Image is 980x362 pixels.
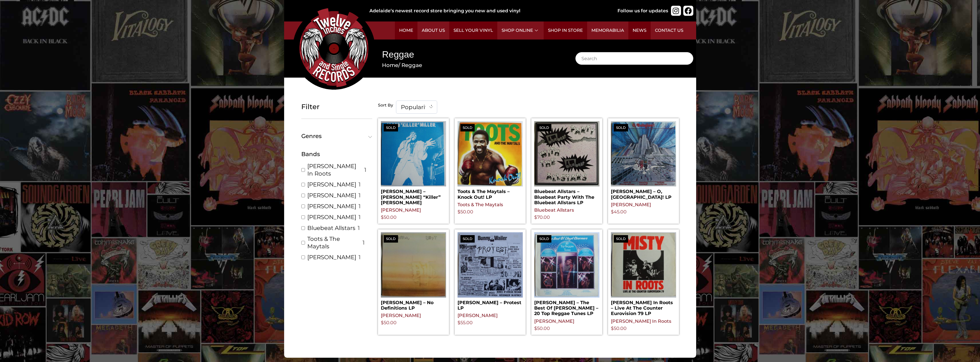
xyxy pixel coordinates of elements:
[307,224,355,232] a: Bluebeat Allstars
[534,215,537,220] span: $
[575,52,693,65] input: Search
[611,186,676,200] h2: [PERSON_NAME] – O, [GEOGRAPHIC_DATA]! LP
[458,313,498,318] a: [PERSON_NAME]
[611,326,614,331] span: $
[534,186,599,205] h2: Bluebeat Allstars – Bluebeat Party With The Bluebeat Allstars LP
[396,101,437,114] span: Popularity
[651,21,688,40] a: Contact Us
[307,253,356,261] a: [PERSON_NAME]
[381,320,397,325] bdi: 50.00
[614,124,628,131] span: Sold
[537,235,551,243] span: Sold
[307,192,356,199] a: [PERSON_NAME]
[497,21,544,40] a: Shop Online
[307,181,356,188] a: [PERSON_NAME]
[359,192,361,199] span: 1
[382,61,558,69] nav: Breadcrumb
[611,326,627,331] bdi: 50.00
[534,121,599,186] img: Bluebeat Allstars – Bluebeat Party With The Bluebeat Allstars LP
[611,232,676,316] a: Sold[PERSON_NAME] In Roots – Live At The Counter Eurovision 79 LP
[359,253,361,261] span: 1
[614,235,628,243] span: Sold
[364,166,366,174] span: 1
[449,21,497,40] a: Sell Your Vinyl
[458,320,460,325] span: $
[307,235,361,250] a: Toots & The Maytals
[611,209,614,215] span: $
[307,213,356,221] a: [PERSON_NAME]
[460,124,475,131] span: Sold
[534,298,599,316] h2: [PERSON_NAME] – The Best Of [PERSON_NAME] – 20 Top Reggae Tunes LP
[358,224,360,232] span: 1
[537,124,551,131] span: Sold
[534,318,574,324] a: [PERSON_NAME]
[381,313,421,318] a: [PERSON_NAME]
[378,103,393,108] h5: Sort By
[544,21,587,40] a: Shop in Store
[382,48,558,61] h1: Reggae
[458,121,523,200] a: SoldToots & The Maytals – Knock Out! LP
[534,326,550,331] bdi: 50.00
[301,133,370,139] span: Genres
[460,235,475,243] span: Sold
[611,209,627,215] bdi: 45.00
[458,232,523,311] a: Sold[PERSON_NAME] – Protest LP
[369,7,599,14] div: Adelaide’s newest record store bringing you new and used vinyl
[534,326,537,331] span: $
[381,186,446,205] h2: [PERSON_NAME] – [PERSON_NAME] “Killer” [PERSON_NAME]
[458,209,460,215] span: $
[458,298,523,311] h2: [PERSON_NAME] – Protest LP
[382,62,398,68] a: Home
[458,121,523,186] img: Toots & The Maytals – Knock Out! LP
[458,186,523,200] h2: Toots & The Maytals – Knock Out! LP
[458,209,473,215] bdi: 50.00
[381,121,446,186] img: Jacob Miller – Jacob "Killer" Miller LP
[534,207,574,213] a: Bluebeat Allstars
[381,207,421,213] a: [PERSON_NAME]
[534,232,599,316] a: Sold[PERSON_NAME] – The Best Of [PERSON_NAME] – 20 Top Reggae Tunes LP
[611,121,676,200] a: Sold[PERSON_NAME] – O, [GEOGRAPHIC_DATA]! LP
[301,103,372,111] h5: Filter
[307,162,362,177] a: [PERSON_NAME] In Roots
[381,298,446,311] h2: [PERSON_NAME] – No Definitions LP
[359,202,361,210] span: 1
[611,121,676,186] img: Galt MacDermot – O, Babylon! LP
[611,232,676,298] img: Misty In Roots – Live At The Counter Eurovision 79 LP
[587,21,628,40] a: Memorabilia
[458,202,503,207] a: Toots & The Maytals
[534,215,550,220] bdi: 70.00
[417,21,449,40] a: About Us
[534,121,599,205] a: SoldBluebeat Allstars – Bluebeat Party With The Bluebeat Allstars LP
[381,215,384,220] span: $
[363,239,365,246] span: 1
[359,181,361,188] span: 1
[534,232,599,298] img: Lloyd Charmers – The Best Of Lloyd Charmers - 20 Top Reggae Tunes LP
[381,215,397,220] bdi: 50.00
[611,298,676,316] h2: [PERSON_NAME] In Roots – Live At The Counter Eurovision 79 LP
[617,7,668,14] div: Follow us for updates
[458,320,473,325] bdi: 55.00
[395,21,417,40] a: Home
[384,124,398,131] span: Sold
[628,21,651,40] a: News
[381,320,384,325] span: $
[611,318,671,324] a: [PERSON_NAME] In Roots
[384,235,398,243] span: Sold
[301,150,372,158] div: Bands
[381,121,446,205] a: Sold[PERSON_NAME] – [PERSON_NAME] “Killer” [PERSON_NAME]
[359,213,361,221] span: 1
[381,232,446,298] img: Billy T – No Definitions LP
[611,202,651,207] a: [PERSON_NAME]
[381,232,446,311] a: Sold[PERSON_NAME] – No Definitions LP
[307,202,356,210] a: [PERSON_NAME]
[458,232,523,298] img: Bunny Wailer – Protest LP
[301,133,372,139] button: Genres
